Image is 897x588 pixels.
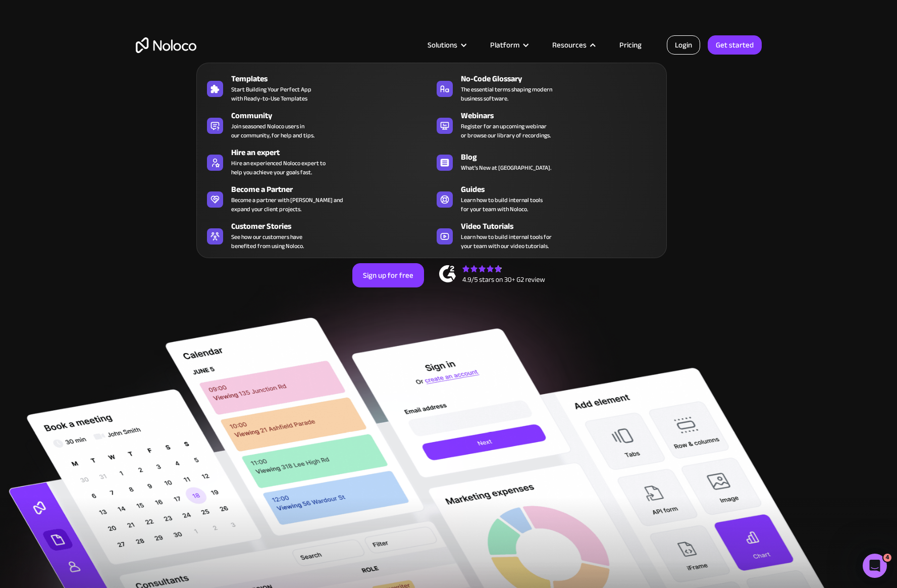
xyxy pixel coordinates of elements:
[883,554,891,562] span: 4
[428,38,457,52] div: Solutions
[708,35,762,55] a: Get started
[231,146,436,159] div: Hire an expert
[136,104,762,185] h2: Business Apps for Teams
[231,232,304,251] span: See how our customers have benefited from using Noloco.
[202,181,432,216] a: Become a PartnerBecome a partner with [PERSON_NAME] andexpand your client projects.
[415,38,478,52] div: Solutions
[432,144,661,179] a: BlogWhat's New at [GEOGRAPHIC_DATA].
[231,159,326,177] div: Hire an experienced Noloco expert to help you achieve your goals fast.
[231,195,343,214] div: Become a partner with [PERSON_NAME] and expand your client projects.
[136,37,196,53] a: home
[432,181,661,216] a: GuidesLearn how to build internal toolsfor your team with Noloco.
[432,218,661,253] a: Video TutorialsLearn how to build internal tools foryour team with our video tutorials.
[231,220,436,232] div: Customer Stories
[461,110,666,122] div: Webinars
[231,122,314,140] span: Join seasoned Noloco users in our community, for help and tips.
[352,263,424,287] a: Sign up for free
[478,38,540,52] div: Platform
[461,220,666,232] div: Video Tutorials
[231,85,311,103] span: Start Building Your Perfect App with Ready-to-Use Templates
[202,218,432,253] a: Customer StoriesSee how our customers havebenefited from using Noloco.
[432,71,661,105] a: No-Code GlossaryThe essential terms shaping modernbusiness software.
[461,85,552,103] span: The essential terms shaping modern business software.
[196,48,667,258] nav: Resources
[202,71,432,105] a: TemplatesStart Building Your Perfect Appwith Ready-to-Use Templates
[461,73,666,85] div: No-Code Glossary
[461,151,666,163] div: Blog
[231,110,436,122] div: Community
[461,195,543,214] span: Learn how to build internal tools for your team with Noloco.
[863,554,887,578] iframe: Intercom live chat
[540,38,607,52] div: Resources
[667,35,700,55] a: Login
[202,144,432,179] a: Hire an expertHire an experienced Noloco expert tohelp you achieve your goals fast.
[461,163,551,172] span: What's New at [GEOGRAPHIC_DATA].
[231,73,436,85] div: Templates
[461,183,666,195] div: Guides
[461,122,551,140] span: Register for an upcoming webinar or browse our library of recordings.
[461,232,552,251] span: Learn how to build internal tools for your team with our video tutorials.
[552,38,587,52] div: Resources
[231,183,436,195] div: Become a Partner
[607,38,654,52] a: Pricing
[490,38,519,52] div: Platform
[432,108,661,142] a: WebinarsRegister for an upcoming webinaror browse our library of recordings.
[202,108,432,142] a: CommunityJoin seasoned Noloco users inour community, for help and tips.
